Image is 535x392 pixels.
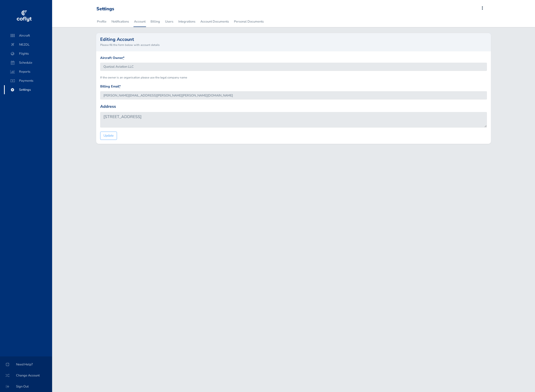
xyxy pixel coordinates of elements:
[100,132,117,140] input: Update
[16,9,32,24] img: coflyt logo
[6,382,46,391] span: Sign Out
[111,16,129,27] a: Notifications
[9,85,47,94] span: Settings
[133,16,146,27] a: Account
[9,58,47,67] span: Schedule
[6,360,46,369] span: Need Help?
[9,76,47,85] span: Payments
[9,67,47,76] span: Reports
[233,16,264,27] a: Personal Documents
[123,56,124,60] abbr: required
[178,16,196,27] a: Integrations
[9,31,47,40] span: Aircraft
[100,43,487,47] small: Please fill the form below with account details
[100,55,124,61] label: Aircraft Owner
[165,16,174,27] a: Users
[100,104,116,110] label: Address
[6,371,46,380] span: Change Account
[9,49,47,58] span: Flights
[100,84,121,89] label: Billing Email
[200,16,229,27] a: Account Documents
[9,40,47,49] span: N62DL
[119,84,121,89] abbr: required
[96,6,114,12] div: Settings
[100,37,487,42] h2: Editing Account
[100,75,187,79] small: If the owner is an organisation please use the legal company name
[100,63,487,71] input: Aircraft Owner
[100,112,487,128] textarea: [STREET_ADDRESS]
[100,91,487,100] input: Billing Email
[96,16,107,27] a: Profile
[150,16,161,27] a: Billing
